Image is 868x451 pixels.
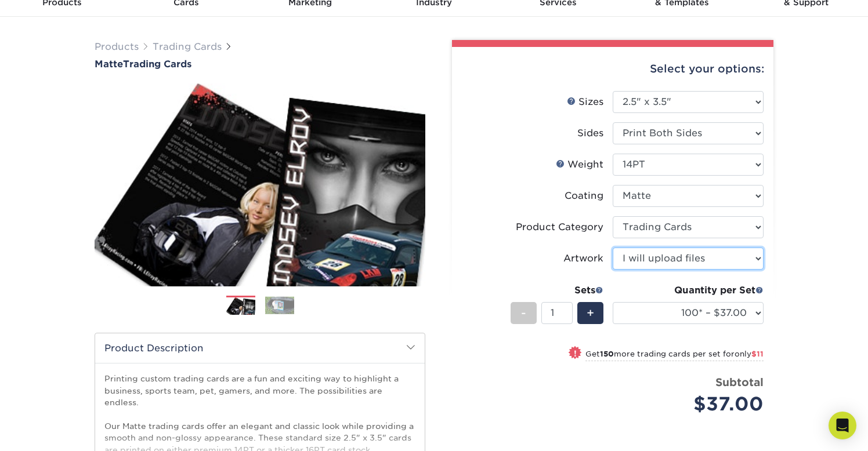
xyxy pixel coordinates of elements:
[521,304,526,322] span: -
[95,59,425,70] a: MatteTrading Cards
[95,71,425,299] img: Matte 01
[153,41,222,52] a: Trading Cards
[95,333,425,363] h2: Product Description
[587,304,594,322] span: +
[563,252,603,265] div: Artwork
[95,59,425,70] h1: Trading Cards
[511,283,603,297] div: Sets
[751,350,764,358] span: $11
[95,41,139,52] a: Products
[95,59,123,70] span: Matte
[829,412,856,439] div: Open Intercom Messenger
[715,376,764,388] strong: Subtotal
[265,296,294,314] img: Trading Cards 02
[577,126,603,140] div: Sides
[574,347,577,359] span: !
[735,350,764,358] span: only
[613,283,764,297] div: Quantity per Set
[600,350,614,358] strong: 150
[556,158,603,172] div: Weight
[565,189,603,203] div: Coating
[585,350,764,361] small: Get more trading cards per set for
[226,296,255,317] img: Trading Cards 01
[516,220,603,234] div: Product Category
[621,390,764,418] div: $37.00
[461,47,764,91] div: Select your options:
[567,95,603,109] div: Sizes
